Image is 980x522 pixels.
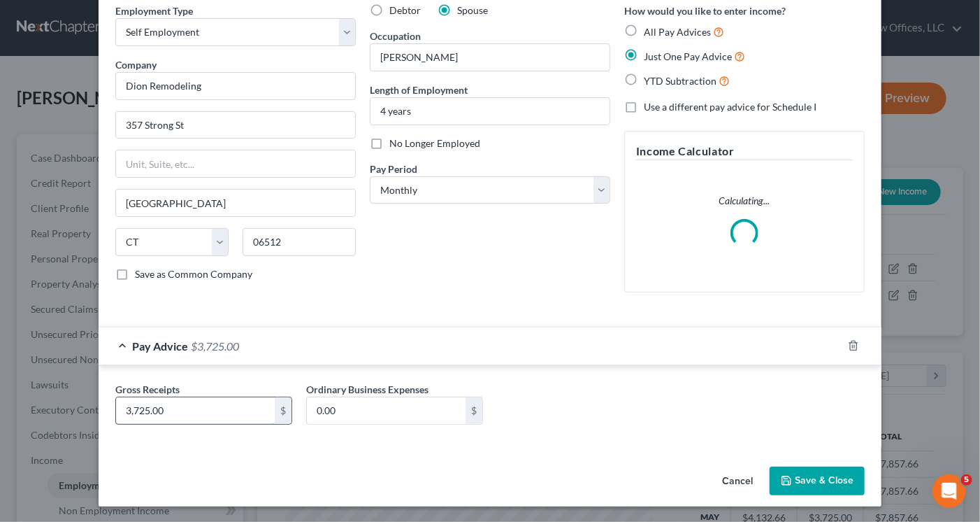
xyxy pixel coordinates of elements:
[644,101,816,113] span: Use a different pay advice for Schedule I
[457,4,488,16] span: Spouse
[370,44,610,71] input: --
[307,397,466,424] input: 0.00
[636,194,853,208] p: Calculating...
[306,382,428,397] label: Ordinary Business Expenses
[644,50,732,62] span: Just One Pay Advice
[370,98,610,125] input: ex: 2 years
[135,268,252,280] span: Save as Common Company
[624,3,786,18] label: How would you like to enter income?
[370,163,417,175] span: Pay Period
[644,75,716,87] span: YTD Subtraction
[466,397,482,424] div: $
[116,112,355,139] input: Enter address...
[644,26,711,38] span: All Pay Advices
[115,382,180,397] label: Gross Receipts
[132,339,188,353] span: Pay Advice
[275,397,291,424] div: $
[370,29,421,43] label: Occupation
[116,397,275,424] input: 0.00
[191,339,239,353] span: $3,725.00
[116,150,355,177] input: Unit, Suite, etc...
[932,474,966,508] iframe: Intercom live chat
[116,190,355,216] input: Enter city...
[115,72,356,100] input: Search company by name...
[770,467,865,496] button: Save & Close
[636,143,853,160] h5: Income Calculator
[370,83,468,97] label: Length of Employment
[961,474,972,486] span: 5
[243,228,356,256] input: Enter zip...
[389,137,480,149] span: No Longer Employed
[115,59,157,71] span: Company
[389,4,421,16] span: Debtor
[115,5,193,17] span: Employment Type
[711,468,764,496] button: Cancel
